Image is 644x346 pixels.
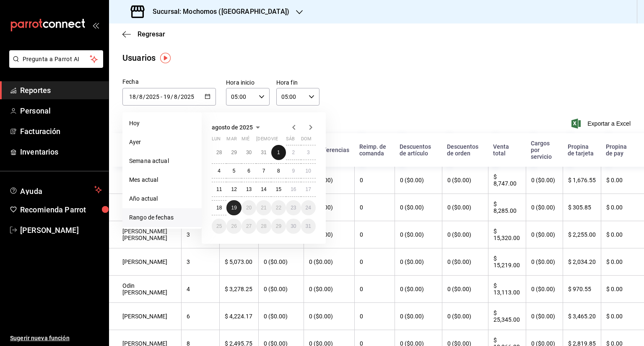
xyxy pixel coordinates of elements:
[231,223,236,229] abbr: 26 de agosto de 2025
[20,85,102,96] span: Reportes
[304,303,354,330] th: 0 ($0.00)
[178,93,180,100] span: /
[246,186,252,192] abbr: 13 de agosto de 2025
[20,185,91,195] span: Ayuda
[301,200,316,215] button: 24 de agosto de 2025
[286,136,295,145] abbr: sábado
[122,133,202,152] li: Ayer
[277,150,280,155] abbr: 1 de agosto de 2025
[276,205,281,211] abbr: 22 de agosto de 2025
[354,133,395,167] th: Reimp. de comanda
[122,52,156,64] div: Usuarios
[526,194,563,221] th: 0 ($0.00)
[286,219,301,234] button: 30 de agosto de 2025
[181,221,219,248] th: 3
[231,186,236,192] abbr: 12 de agosto de 2025
[231,150,236,155] abbr: 29 de julio de 2025
[442,194,488,221] th: 0 ($0.00)
[354,303,395,330] th: 0
[241,182,256,197] button: 13 de agosto de 2025
[212,136,221,145] abbr: lunes
[526,221,563,248] th: 0 ($0.00)
[247,168,250,174] abbr: 6 de agosto de 2025
[526,276,563,303] th: 0 ($0.00)
[226,219,241,234] button: 26 de agosto de 2025
[306,186,311,192] abbr: 17 de agosto de 2025
[212,182,226,197] button: 11 de agosto de 2025
[136,93,139,100] span: /
[212,219,226,234] button: 25 de agosto de 2025
[261,150,266,155] abbr: 31 de julio de 2025
[163,93,171,100] input: Day
[262,168,265,174] abbr: 7 de agosto de 2025
[442,221,488,248] th: 0 ($0.00)
[354,221,395,248] th: 0
[563,303,601,330] th: $ 3,465.20
[122,30,165,38] button: Regresar
[286,182,301,197] button: 16 de agosto de 2025
[23,55,90,64] span: Pregunta a Parrot AI
[122,170,202,189] li: Mes actual
[212,124,253,131] span: agosto de 2025
[291,205,296,211] abbr: 23 de agosto de 2025
[395,303,442,330] th: 0 ($0.00)
[488,221,526,248] th: $ 15,320.00
[122,208,202,227] li: Rango de fechas
[218,168,221,174] abbr: 4 de agosto de 2025
[526,167,563,194] th: 0 ($0.00)
[354,248,395,276] th: 0
[286,200,301,215] button: 23 de agosto de 2025
[20,126,102,137] span: Facturación
[526,133,563,167] th: Cargos por servicio
[160,53,171,63] img: Tooltip marker
[233,168,236,174] abbr: 5 de agosto de 2025
[442,276,488,303] th: 0 ($0.00)
[20,105,102,116] span: Personal
[226,80,270,85] label: Hora inicio
[301,136,312,145] abbr: domingo
[9,50,103,68] button: Pregunta a Parrot AI
[276,186,281,192] abbr: 15 de agosto de 2025
[122,114,202,133] li: Hoy
[395,194,442,221] th: 0 ($0.00)
[563,133,601,167] th: Propina de tarjeta
[563,194,601,221] th: $ 305.85
[271,163,286,178] button: 8 de agosto de 2025
[286,145,301,160] button: 2 de agosto de 2025
[212,163,226,178] button: 4 de agosto de 2025
[20,225,102,236] span: [PERSON_NAME]
[122,77,216,86] div: Fecha
[306,168,311,174] abbr: 10 de agosto de 2025
[109,167,181,194] th: [PERSON_NAME]
[161,93,162,100] span: -
[354,276,395,303] th: 0
[256,182,271,197] button: 14 de agosto de 2025
[354,167,395,194] th: 0
[226,200,241,215] button: 19 de agosto de 2025
[301,145,316,160] button: 3 de agosto de 2025
[277,168,280,174] abbr: 8 de agosto de 2025
[122,152,202,170] li: Semana actual
[20,146,102,158] span: Inventarios
[92,22,99,28] button: open_drawer_menu
[256,136,306,145] abbr: jueves
[271,182,286,197] button: 15 de agosto de 2025
[563,276,601,303] th: $ 970.55
[212,200,226,215] button: 18 de agosto de 2025
[488,303,526,330] th: $ 25,345.00
[304,248,354,276] th: 0 ($0.00)
[488,248,526,276] th: $ 15,219.00
[109,133,181,167] th: Nombre
[573,119,631,129] span: Exportar a Excel
[292,150,295,155] abbr: 2 de agosto de 2025
[129,93,136,100] input: Day
[241,136,249,145] abbr: miércoles
[216,186,222,192] abbr: 11 de agosto de 2025
[256,219,271,234] button: 28 de agosto de 2025
[143,93,145,100] span: /
[241,145,256,160] button: 30 de julio de 2025
[304,276,354,303] th: 0 ($0.00)
[219,276,258,303] th: $ 3,278.25
[301,163,316,178] button: 10 de agosto de 2025
[395,276,442,303] th: 0 ($0.00)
